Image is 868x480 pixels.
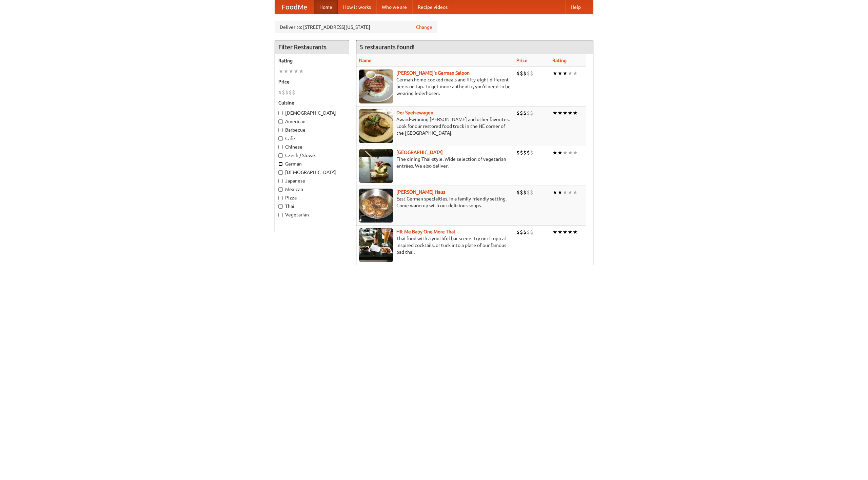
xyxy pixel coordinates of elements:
label: American [278,118,346,125]
a: Home [314,0,338,14]
img: speisewagen.jpg [359,109,393,143]
label: Thai [278,203,346,210]
li: $ [527,109,530,117]
img: esthers.jpg [359,70,393,103]
li: $ [520,149,523,156]
p: German home-cooked meals and fifty-eight different beers on tap. To get more authentic, you'd nee... [359,76,511,97]
input: Japanese [278,179,283,183]
li: $ [523,189,527,196]
a: Help [565,0,586,14]
input: Pizza [278,196,283,200]
li: ★ [552,149,557,156]
a: Change [416,24,432,31]
h5: Cuisine [278,99,346,106]
img: satay.jpg [359,149,393,183]
input: Vegetarian [278,213,283,217]
li: $ [516,189,520,196]
p: Thai food with a youthful bar scene. Try our tropical inspired cocktails, or tuck into a plate of... [359,235,511,255]
a: Der Speisewagen [396,110,433,115]
b: [PERSON_NAME]'s German Saloon [396,70,470,76]
a: Recipe videos [412,0,453,14]
li: $ [530,109,533,117]
input: Mexican [278,187,283,192]
li: $ [527,228,530,236]
li: ★ [552,189,557,196]
input: American [278,119,283,124]
li: $ [285,89,289,96]
li: ★ [563,189,568,196]
input: German [278,162,283,166]
li: ★ [573,228,578,236]
li: $ [516,109,520,117]
p: East German specialties, in a family-friendly setting. Come warm up with our delicious soups. [359,195,511,209]
li: ★ [568,149,573,156]
li: ★ [568,109,573,117]
li: $ [530,228,533,236]
label: Barbecue [278,127,346,133]
input: Thai [278,204,283,209]
li: $ [520,228,523,236]
label: Chinese [278,143,346,150]
li: ★ [552,70,557,77]
a: [PERSON_NAME] Haus [396,189,445,195]
input: [DEMOGRAPHIC_DATA] [278,111,283,115]
input: Barbecue [278,128,283,132]
li: ★ [563,109,568,117]
li: $ [520,70,523,77]
label: [DEMOGRAPHIC_DATA] [278,110,346,116]
li: $ [527,149,530,156]
li: $ [278,89,282,96]
li: ★ [568,189,573,196]
li: $ [530,70,533,77]
li: ★ [563,149,568,156]
li: $ [289,89,292,96]
ng-pluralize: 5 restaurants found! [360,44,415,50]
li: ★ [557,189,563,196]
a: Price [516,58,528,63]
li: $ [292,89,295,96]
li: $ [530,189,533,196]
li: ★ [557,149,563,156]
li: ★ [568,70,573,77]
label: Japanese [278,177,346,184]
input: [DEMOGRAPHIC_DATA] [278,170,283,175]
label: [DEMOGRAPHIC_DATA] [278,169,346,176]
li: $ [282,89,285,96]
li: ★ [294,68,299,75]
li: ★ [552,109,557,117]
li: ★ [289,68,294,75]
a: Rating [552,58,567,63]
label: Pizza [278,194,346,201]
li: $ [516,70,520,77]
label: Czech / Slovak [278,152,346,159]
a: Who we are [376,0,412,14]
li: $ [523,109,527,117]
li: $ [523,149,527,156]
li: $ [520,109,523,117]
input: Czech / Slovak [278,153,283,158]
div: Deliver to: [STREET_ADDRESS][US_STATE] [275,21,437,33]
li: ★ [552,228,557,236]
a: Hit Me Baby One More Thai [396,229,455,234]
li: $ [523,70,527,77]
a: How it works [338,0,376,14]
label: Cafe [278,135,346,142]
h5: Price [278,78,346,85]
li: ★ [573,149,578,156]
input: Chinese [278,145,283,149]
img: kohlhaus.jpg [359,189,393,223]
li: $ [516,228,520,236]
p: Fine dining Thai-style. Wide selection of vegetarian entrées. We also deliver. [359,156,511,169]
li: $ [527,70,530,77]
a: [GEOGRAPHIC_DATA] [396,150,443,155]
li: $ [520,189,523,196]
li: $ [530,149,533,156]
li: ★ [278,68,283,75]
li: ★ [557,228,563,236]
li: ★ [573,189,578,196]
a: Name [359,58,372,63]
